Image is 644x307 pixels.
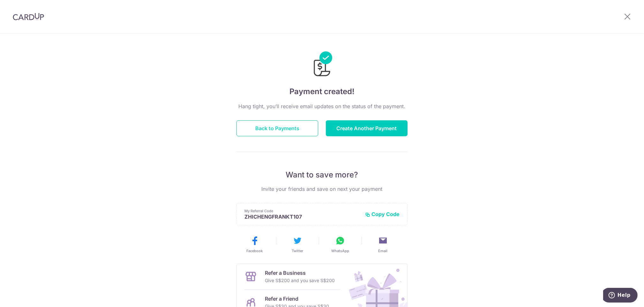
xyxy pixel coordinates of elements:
[236,185,408,193] p: Invite your friends and save on next your payment
[247,248,263,253] span: Facebook
[244,208,360,213] p: My Referral Code
[13,13,44,20] img: CardUp
[364,236,402,253] button: Email
[331,248,349,253] span: WhatsApp
[312,51,332,78] img: Payments
[236,236,273,253] button: Facebook
[236,102,408,110] p: Hang tight, you’ll receive email updates on the status of the payment.
[265,269,335,277] p: Refer a Business
[279,236,316,253] button: Twitter
[365,211,400,217] button: Copy Code
[292,248,303,253] span: Twitter
[326,120,408,136] button: Create Another Payment
[236,170,408,180] p: Want to save more?
[321,236,359,253] button: WhatsApp
[265,295,329,303] p: Refer a Friend
[378,248,388,253] span: Email
[244,213,360,220] p: ZHICHENGFRANKT107
[603,288,638,304] iframe: Opens a widget where you can find more information
[265,277,335,284] p: Give S$200 and you save S$200
[236,120,318,136] button: Back to Payments
[236,86,408,97] h4: Payment created!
